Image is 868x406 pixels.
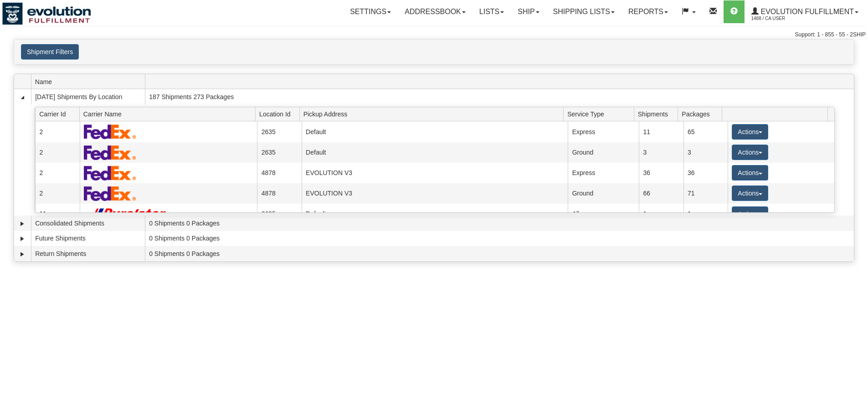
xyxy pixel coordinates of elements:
[84,145,136,160] img: FedEx
[567,107,634,121] span: Service Type
[568,121,639,142] td: Express
[145,246,854,261] td: 0 Shipments 0 Packages
[638,107,678,121] span: Shipments
[751,14,820,23] span: 1488 / CA User
[683,121,728,142] td: 65
[303,107,564,121] span: Pickup Address
[732,206,768,222] button: Actions
[145,216,854,231] td: 0 Shipments 0 Packages
[21,44,79,60] button: Shipment Filters
[39,107,79,121] span: Carrier Id
[732,145,768,160] button: Actions
[84,124,136,139] img: FedEx
[745,0,865,23] a: Evolution Fulfillment 1488 / CA User
[568,163,639,183] td: Express
[568,204,639,224] td: All
[83,107,256,121] span: Carrier Name
[18,93,27,102] a: Collapse
[302,142,568,163] td: Default
[2,31,866,39] div: Support: 1 - 855 - 55 - 2SHIP
[546,0,621,23] a: Shipping lists
[302,204,568,224] td: Default
[343,0,398,23] a: Settings
[639,183,683,204] td: 66
[511,0,546,23] a: Ship
[257,121,301,142] td: 2635
[732,124,768,140] button: Actions
[35,75,145,89] span: Name
[683,163,728,183] td: 36
[84,186,136,201] img: FedEx
[84,165,136,180] img: FedEx
[683,142,728,163] td: 3
[639,121,683,142] td: 11
[257,204,301,224] td: 2635
[621,0,675,23] a: Reports
[639,142,683,163] td: 3
[259,107,299,121] span: Location Id
[2,2,91,25] img: logo1488.jpg
[257,142,301,163] td: 2635
[257,163,301,183] td: 4878
[35,121,79,142] td: 2
[18,219,27,228] a: Expand
[31,246,145,261] td: Return Shipments
[683,183,728,204] td: 71
[732,165,768,180] button: Actions
[639,163,683,183] td: 36
[302,183,568,204] td: EVOLUTION V3
[35,163,79,183] td: 2
[35,204,79,224] td: 11
[31,89,145,105] td: [DATE] Shipments By Location
[639,204,683,224] td: 1
[35,183,79,204] td: 2
[145,231,854,246] td: 0 Shipments 0 Packages
[31,216,145,231] td: Consolidated Shipments
[847,156,867,249] iframe: chat widget
[732,185,768,201] button: Actions
[35,142,79,163] td: 2
[145,89,854,105] td: 187 Shipments 273 Packages
[568,183,639,204] td: Ground
[682,107,722,121] span: Packages
[18,234,27,243] a: Expand
[473,0,511,23] a: Lists
[84,208,170,220] img: Purolator
[18,250,27,259] a: Expand
[759,8,854,15] span: Evolution Fulfillment
[683,204,728,224] td: 1
[257,183,301,204] td: 4878
[302,121,568,142] td: Default
[31,231,145,246] td: Future Shipments
[398,0,473,23] a: Addressbook
[302,163,568,183] td: EVOLUTION V3
[568,142,639,163] td: Ground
